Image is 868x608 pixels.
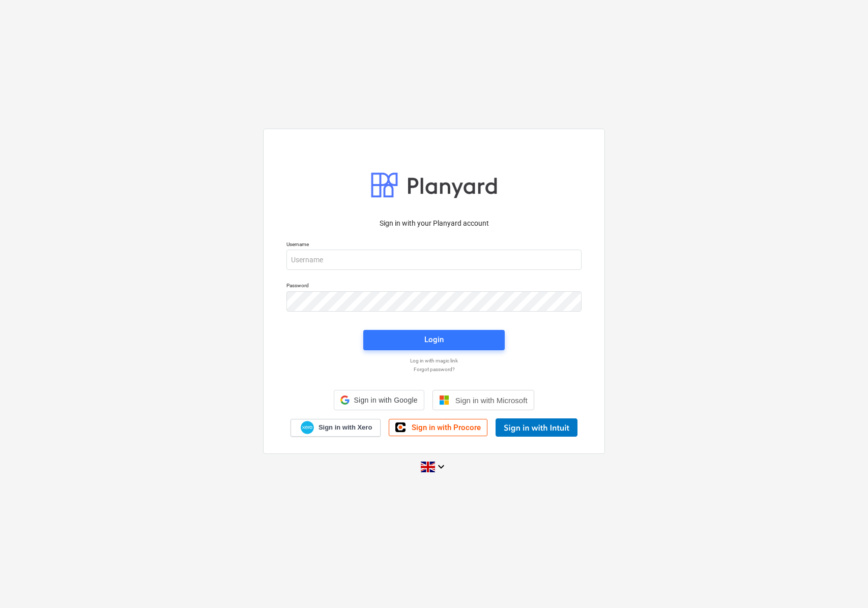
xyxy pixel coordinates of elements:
div: Sign in with Google [334,390,424,410]
p: Username [286,241,582,250]
img: Xero logo [301,421,314,435]
img: Microsoft logo [439,395,449,405]
span: Sign in with Microsoft [455,396,528,405]
i: keyboard_arrow_down [435,461,447,473]
a: Forgot password? [281,366,587,373]
a: Sign in with Xero [291,419,381,437]
button: Login [363,330,505,350]
div: Login [424,333,444,346]
span: Sign in with Procore [412,423,481,432]
input: Username [286,250,582,270]
span: Sign in with Google [354,396,417,404]
a: Sign in with Procore [389,419,487,436]
span: Sign in with Xero [319,423,372,432]
p: Password [286,282,582,291]
p: Sign in with your Planyard account [286,218,582,229]
a: Log in with magic link [281,357,587,364]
